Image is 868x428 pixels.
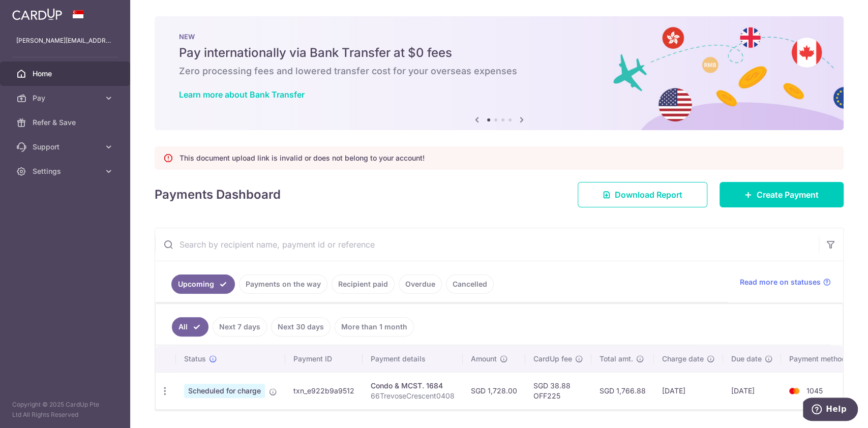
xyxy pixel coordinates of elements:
[184,354,206,364] span: Status
[179,33,819,41] p: NEW
[33,117,100,128] span: Refer & Save
[16,36,114,46] p: [PERSON_NAME][EMAIL_ADDRESS][DOMAIN_NAME]
[578,182,707,207] a: Download Report
[33,142,100,152] span: Support
[172,317,208,337] a: All
[615,189,682,201] span: Download Report
[171,274,235,294] a: Upcoming
[806,386,823,395] span: 1045
[155,186,281,204] h4: Payments Dashboard
[33,166,100,176] span: Settings
[363,346,463,372] th: Payment details
[463,372,525,409] td: SGD 1,728.00
[803,398,858,423] iframe: Opens a widget where you can find more information
[155,228,819,261] input: Search by recipient name, payment id or reference
[533,354,572,364] span: CardUp fee
[213,317,267,337] a: Next 7 days
[179,45,819,61] h5: Pay internationally via Bank Transfer at $0 fees
[781,346,858,372] th: Payment method
[591,372,654,409] td: SGD 1,766.88
[285,372,363,409] td: txn_e922b9a9512
[784,385,804,397] img: Bank Card
[335,317,414,337] a: More than 1 month
[723,372,781,409] td: [DATE]
[33,93,100,103] span: Pay
[179,153,425,163] p: This document upload link is invalid or does not belong to your account!
[179,65,819,77] h6: Zero processing fees and lowered transfer cost for your overseas expenses
[371,391,455,401] p: 66TrevoseCrescent0408
[184,384,265,398] span: Scheduled for charge
[271,317,331,337] a: Next 30 days
[239,274,327,294] a: Payments on the way
[654,372,723,409] td: [DATE]
[740,277,821,287] span: Read more on statuses
[525,372,591,409] td: SGD 38.88 OFF225
[757,189,819,201] span: Create Payment
[662,354,704,364] span: Charge date
[720,182,844,207] a: Create Payment
[179,89,305,100] a: Learn more about Bank Transfer
[371,381,455,391] div: Condo & MCST. 1684
[600,354,633,364] span: Total amt.
[471,354,497,364] span: Amount
[332,274,395,294] a: Recipient paid
[399,274,442,294] a: Overdue
[12,8,62,20] img: CardUp
[740,277,831,287] a: Read more on statuses
[33,69,100,79] span: Home
[446,274,494,294] a: Cancelled
[731,354,762,364] span: Due date
[155,16,844,130] img: Bank transfer banner
[285,346,363,372] th: Payment ID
